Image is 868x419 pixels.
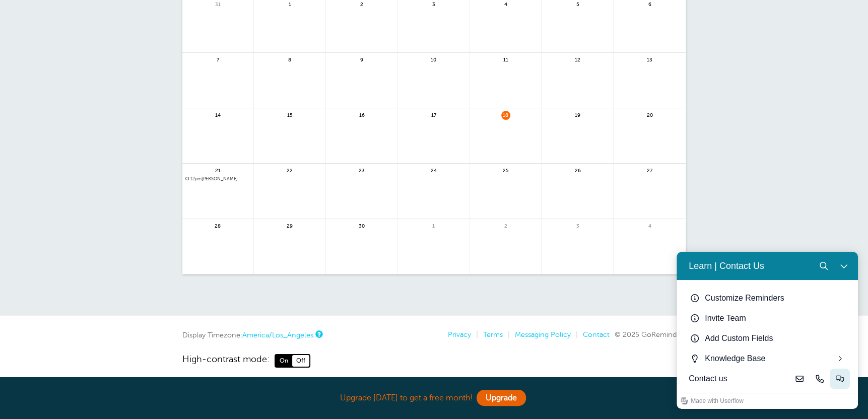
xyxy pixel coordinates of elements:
[429,166,438,174] span: 24
[573,111,582,118] span: 19
[429,111,438,118] span: 17
[357,222,366,229] span: 30
[471,330,478,339] li: |
[645,55,654,63] span: 13
[357,55,366,63] span: 9
[285,111,294,118] span: 15
[285,222,294,229] span: 29
[501,166,510,174] span: 25
[190,176,202,181] span: 12pm
[645,166,654,174] span: 27
[477,390,526,406] a: Upgrade
[615,330,686,338] span: © 2025 GoReminders
[429,55,438,63] span: 10
[285,166,294,174] span: 22
[645,111,654,118] span: 20
[185,176,251,182] a: 12pm[PERSON_NAME]
[182,354,686,367] a: High-contrast mode: On Off
[213,166,222,174] span: 21
[501,55,510,63] span: 11
[213,55,222,63] span: 7
[292,355,309,366] span: Off
[242,331,313,339] a: America/Los_Angeles
[483,330,503,338] a: Terms
[357,166,366,174] span: 23
[429,222,438,229] span: 1
[276,355,292,366] span: On
[213,222,222,229] span: 28
[573,166,582,174] span: 26
[583,330,610,338] a: Contact
[573,222,582,229] span: 3
[645,222,654,229] span: 4
[182,354,270,367] span: High-contrast mode:
[357,111,366,118] span: 16
[501,222,510,229] span: 2
[503,330,510,339] li: |
[315,331,321,337] a: This is the timezone being used to display dates and times to you on this device. Click the timez...
[182,387,686,409] div: Upgrade [DATE] to get a free month!
[573,55,582,63] span: 12
[285,55,294,63] span: 8
[571,330,578,339] li: |
[515,330,571,338] a: Messaging Policy
[185,176,251,182] span: Kimberly Lussier
[182,330,321,339] div: Display Timezone:
[213,111,222,118] span: 14
[501,111,510,118] span: 18
[677,252,858,409] iframe: Resource center
[448,330,471,338] a: Privacy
